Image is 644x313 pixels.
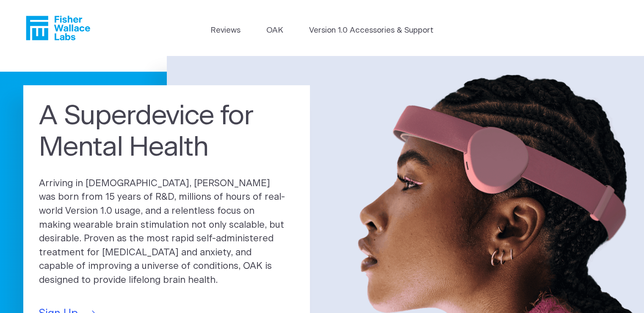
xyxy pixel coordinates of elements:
[309,25,434,36] a: Version 1.0 Accessories & Support
[39,177,294,288] p: Arriving in [DEMOGRAPHIC_DATA], [PERSON_NAME] was born from 15 years of R&D, millions of hours of...
[210,25,240,36] a: Reviews
[26,16,90,40] a: Fisher Wallace
[39,101,294,164] h1: A Superdevice for Mental Health
[266,25,283,36] a: OAK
